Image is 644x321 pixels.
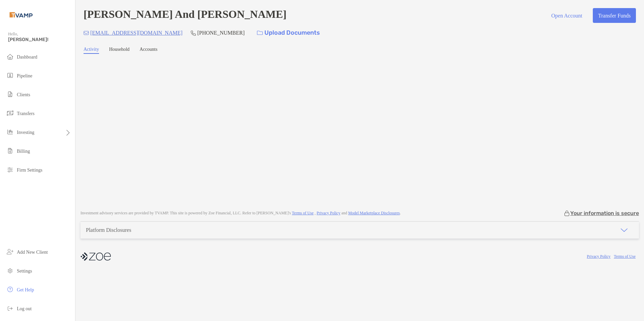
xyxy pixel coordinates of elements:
a: Upload Documents [253,26,324,40]
a: Terms of Use [614,254,636,259]
span: [PERSON_NAME]! [8,37,71,42]
span: Settings [17,269,32,274]
p: [PHONE_NUMBER] [197,29,245,37]
span: Dashboard [17,55,37,60]
button: Transfer Funds [593,8,636,23]
img: Email Icon [84,31,89,35]
a: Model Marketplace Disclosures [348,211,400,215]
img: logout icon [6,304,14,312]
img: billing icon [6,147,14,155]
img: Phone Icon [191,30,196,36]
span: Transfers [17,111,34,116]
button: Open Account [546,8,587,23]
span: Investing [17,130,34,135]
span: Firm Settings [17,168,42,173]
p: Investment advisory services are provided by TVAMP . This site is powered by Zoe Financial, LLC. ... [80,211,401,216]
img: firm-settings icon [6,166,14,174]
a: Activity [84,47,99,54]
p: [EMAIL_ADDRESS][DOMAIN_NAME] [90,29,183,37]
a: Terms of Use [292,211,314,215]
a: Household [109,47,130,54]
div: Platform Disclosures [86,227,131,233]
span: Add New Client [17,250,48,255]
img: button icon [257,31,263,35]
img: clients icon [6,90,14,98]
h4: [PERSON_NAME] And [PERSON_NAME] [84,8,287,23]
img: company logo [80,249,111,264]
a: Accounts [140,47,158,54]
img: get-help icon [6,285,14,293]
img: add_new_client icon [6,248,14,256]
img: settings icon [6,266,14,275]
span: Billing [17,149,30,154]
span: Log out [17,306,32,311]
img: investing icon [6,128,14,136]
img: icon arrow [620,226,628,234]
img: transfers icon [6,109,14,117]
span: Clients [17,92,30,97]
img: pipeline icon [6,71,14,79]
span: Pipeline [17,73,32,78]
img: dashboard icon [6,52,14,61]
span: Get Help [17,287,34,292]
a: Privacy Policy [587,254,610,259]
a: Privacy Policy [317,211,340,215]
p: Your information is secure [570,210,639,216]
img: Zoe Logo [8,3,34,27]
